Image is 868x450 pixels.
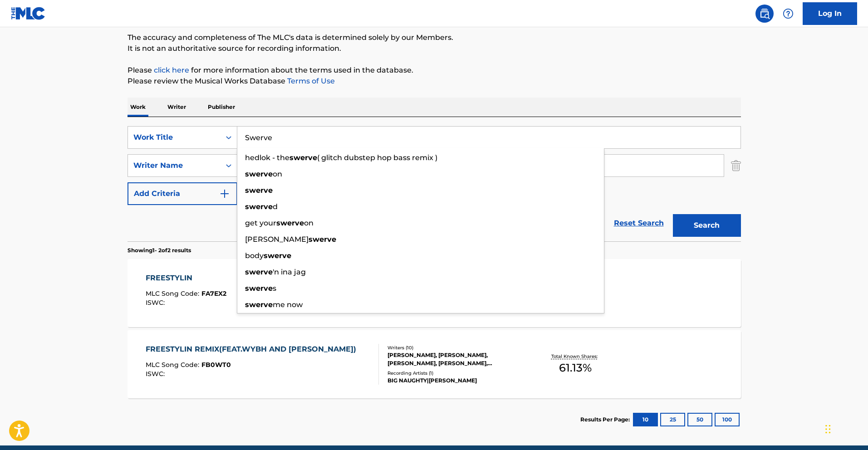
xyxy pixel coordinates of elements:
[245,251,264,260] span: body
[264,251,291,260] strong: swerve
[219,188,230,199] img: 9d2ae6d4665cec9f34b9.svg
[128,32,741,43] p: The accuracy and completeness of The MLC's data is determined solely by our Members.
[759,8,770,19] img: search
[205,98,238,117] p: Publisher
[731,154,741,177] img: Delete Criterion
[245,268,273,276] strong: swerve
[285,77,335,85] a: Terms of Use
[580,416,632,424] p: Results Per Page:
[128,126,741,241] form: Search Form
[823,406,868,450] iframe: Chat Widget
[245,219,276,227] span: get your
[633,413,658,426] button: 10
[146,344,361,355] div: FREESTYLIN REMIX(FEAT.WYBH AND [PERSON_NAME])
[687,413,712,426] button: 50
[245,170,273,178] strong: swerve
[245,284,273,293] strong: swerve
[387,370,525,377] div: Recording Artists ( 1 )
[245,235,309,244] span: [PERSON_NAME]
[273,300,303,309] span: me now
[154,66,189,74] a: click here
[551,353,600,360] p: Total Known Shares:
[128,76,741,87] p: Please review the Musical Works Database
[245,202,273,211] strong: swerve
[245,153,289,162] span: hedlok - the
[146,298,167,307] span: ISWC :
[133,160,215,171] div: Writer Name
[11,7,46,20] img: MLC Logo
[273,284,276,293] span: s
[128,330,741,398] a: FREESTYLIN REMIX(FEAT.WYBH AND [PERSON_NAME])MLC Song Code:FB0WT0ISWC:Writers (10)[PERSON_NAME], ...
[146,370,167,378] span: ISWC :
[673,214,741,237] button: Search
[387,351,525,367] div: [PERSON_NAME], [PERSON_NAME], [PERSON_NAME], [PERSON_NAME], [PERSON_NAME], [PERSON_NAME] [PERSON_...
[128,65,741,76] p: Please for more information about the terms used in the database.
[309,235,336,244] strong: swerve
[128,98,148,117] p: Work
[165,98,189,117] p: Writer
[715,413,740,426] button: 100
[128,259,741,327] a: FREESTYLINMLC Song Code:FA7EX2ISWC:Writers (2)[PERSON_NAME], [PERSON_NAME]Recording Artists (0)To...
[660,413,685,426] button: 25
[559,360,592,376] span: 61.13 %
[276,219,304,227] strong: swerve
[273,202,278,211] span: d
[245,300,273,309] strong: swerve
[128,246,191,254] p: Showing 1 - 2 of 2 results
[779,5,797,23] div: Help
[387,377,525,385] div: BIG NAUGHTY|[PERSON_NAME]
[128,182,237,205] button: Add Criteria
[783,8,794,19] img: help
[273,170,282,178] span: on
[128,43,741,54] p: It is not an authoritative source for recording information.
[825,416,831,443] div: Drag
[201,361,231,369] span: FB0WT0
[133,132,215,143] div: Work Title
[317,153,437,162] span: ( glitch dubstep hop bass remix )
[245,186,273,195] strong: swerve
[146,361,201,369] span: MLC Song Code :
[387,344,525,351] div: Writers ( 10 )
[609,213,668,233] a: Reset Search
[755,5,774,23] a: Public Search
[201,289,226,298] span: FA7EX2
[803,2,857,25] a: Log In
[146,273,226,284] div: FREESTYLIN
[146,289,201,298] span: MLC Song Code :
[289,153,317,162] strong: swerve
[304,219,314,227] span: on
[273,268,306,276] span: 'n ina jag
